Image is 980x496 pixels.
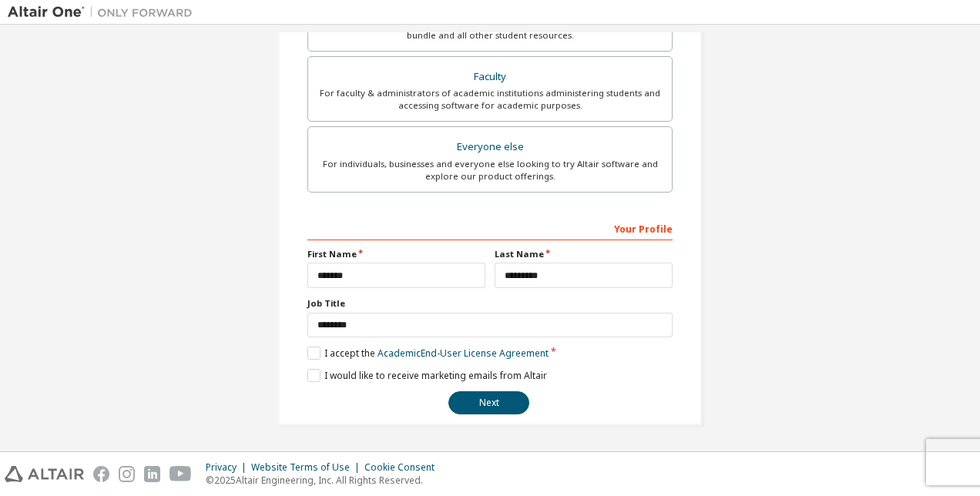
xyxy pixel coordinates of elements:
label: Last Name [495,248,673,260]
div: Your Profile [307,216,673,240]
div: Privacy [206,461,251,474]
div: For faculty & administrators of academic institutions administering students and accessing softwa... [317,87,663,112]
a: Academic End-User License Agreement [378,347,549,360]
img: linkedin.svg [144,466,160,482]
label: I would like to receive marketing emails from Altair [307,369,547,382]
img: facebook.svg [93,466,109,482]
label: I accept the [307,347,549,360]
div: Everyone else [317,136,663,158]
img: Altair One [8,5,200,20]
img: altair_logo.svg [5,466,84,482]
label: Job Title [307,297,673,310]
div: Faculty [317,66,663,88]
button: Next [448,391,529,414]
img: instagram.svg [119,466,135,482]
p: © 2025 Altair Engineering, Inc. All Rights Reserved. [206,474,444,487]
div: For individuals, businesses and everyone else looking to try Altair software and explore our prod... [317,158,663,183]
div: Cookie Consent [364,461,444,474]
label: First Name [307,248,485,260]
div: Website Terms of Use [251,461,364,474]
img: youtube.svg [169,466,192,482]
